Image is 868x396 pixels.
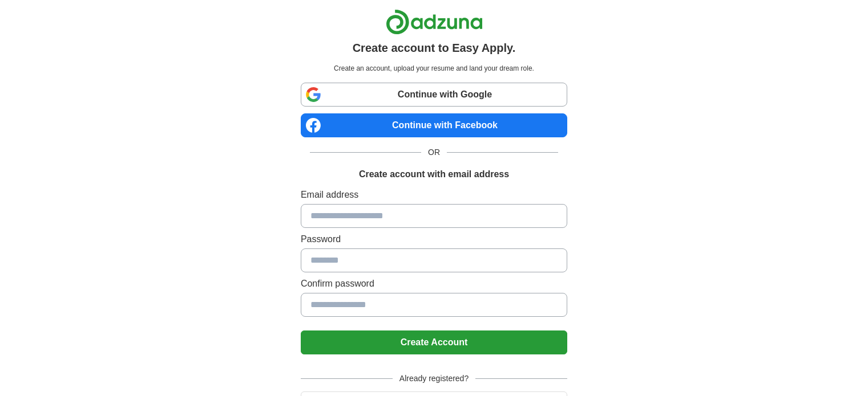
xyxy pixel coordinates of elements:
label: Password [301,232,567,246]
label: Confirm password [301,277,567,291]
h1: Create account with email address [359,168,509,181]
span: OR [421,146,447,158]
span: Already registered? [393,373,475,385]
p: Create an account, upload your resume and land your dream role. [303,63,565,74]
button: Create Account [301,330,567,354]
h1: Create account to Easy Apply. [353,39,516,56]
img: Adzuna logo [386,9,483,35]
a: Continue with Google [301,83,567,107]
label: Email address [301,188,567,202]
a: Continue with Facebook [301,113,567,137]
